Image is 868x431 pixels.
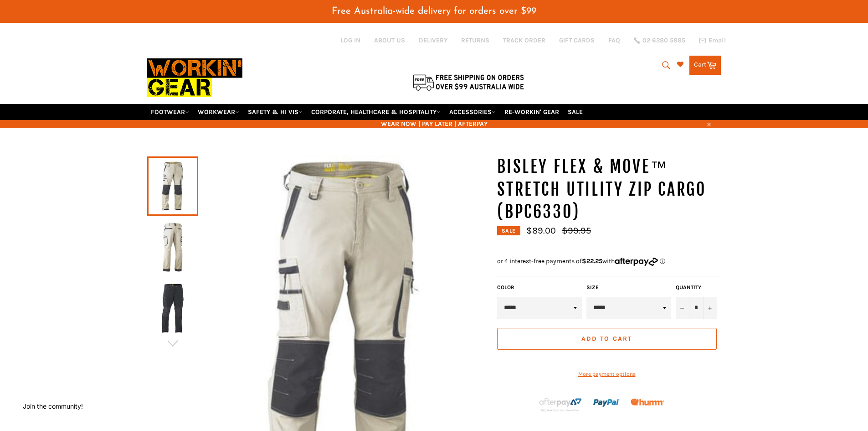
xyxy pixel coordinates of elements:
img: BISLEY FLEX & MOVE™ Stretch Utility Zip Cargo (BPC6330) - Workin' Gear [152,222,194,272]
a: TRACK ORDER [503,36,545,45]
s: $99.95 [562,225,591,236]
img: Afterpay-Logo-on-dark-bg_large.png [538,397,583,412]
a: WORKWEAR [194,104,243,120]
label: Size [586,284,671,291]
span: Email [709,37,726,44]
button: Join the community! [23,402,83,410]
span: Free Australia-wide delivery for orders over $99 [332,6,536,16]
a: Email [699,37,726,44]
img: BISLEY FLEX & MOVE™ Stretch Utility Zip Cargo (BPC6330) - Workin' Gear [152,283,194,333]
div: Sale [497,226,520,235]
button: Add to Cart [497,328,717,350]
a: Log in [340,36,360,44]
a: ACCESSORIES [446,104,499,120]
a: ABOUT US [374,36,405,45]
span: WEAR NOW | PAY LATER | AFTERPAY [147,119,721,128]
span: Add to Cart [581,335,632,343]
a: Cart [689,56,721,75]
a: GIFT CARDS [559,36,595,45]
a: RETURNS [461,36,489,45]
a: RE-WORKIN' GEAR [501,104,563,120]
a: FOOTWEAR [147,104,193,120]
img: Flat $9.95 shipping Australia wide [411,73,525,92]
label: Quantity [676,284,717,291]
label: Color [497,284,582,291]
h1: BISLEY FLEX & MOVE™ Stretch Utility Zip Cargo (BPC6330) [497,156,721,223]
a: SALE [564,104,586,120]
img: Workin Gear leaders in Workwear, Safety Boots, PPE, Uniforms. Australia's No.1 in Workwear [147,52,242,104]
a: CORPORATE, HEALTHCARE & HOSPITALITY [308,104,444,120]
a: 02 6280 5885 [634,37,685,44]
span: 02 6280 5885 [642,37,685,44]
img: Humm_core_logo_RGB-01_300x60px_small_195d8312-4386-4de7-b182-0ef9b6303a37.png [631,399,664,405]
a: More payment options [497,370,717,378]
a: SAFETY & HI VIS [244,104,306,120]
a: FAQ [608,36,620,45]
button: Reduce item quantity by one [676,297,689,319]
img: paypal.png [593,389,620,416]
a: DELIVERY [419,36,447,45]
button: Increase item quantity by one [703,297,717,319]
span: $89.00 [526,225,556,236]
